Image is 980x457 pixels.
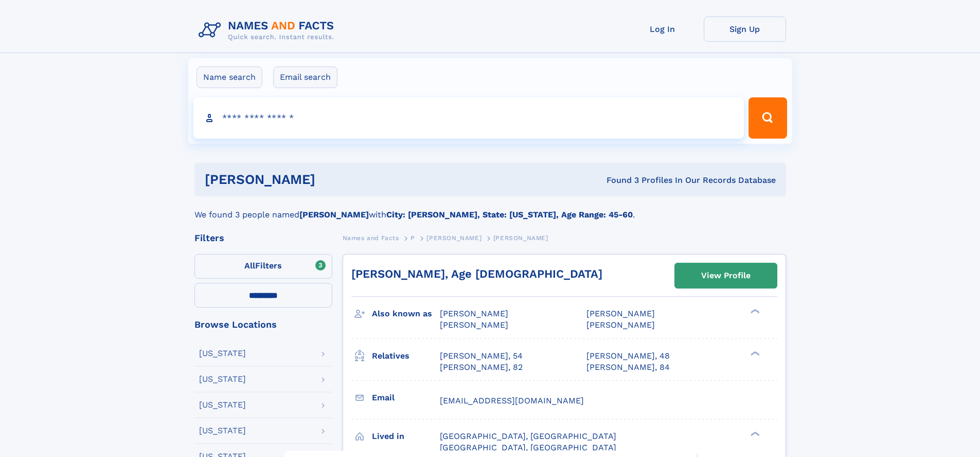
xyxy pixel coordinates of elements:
[586,309,655,318] span: [PERSON_NAME]
[372,347,440,365] h3: Relatives
[197,66,262,88] label: Name search
[586,350,670,362] a: [PERSON_NAME], 48
[343,231,399,244] a: Names and Facts
[493,234,548,242] span: [PERSON_NAME]
[194,320,332,329] div: Browse Locations
[748,430,760,437] div: ❯
[372,389,440,407] h3: Email
[199,427,246,435] div: [US_STATE]
[194,196,786,221] div: We found 3 people named with .
[194,233,332,243] div: Filters
[386,210,633,219] b: City: [PERSON_NAME], State: [US_STATE], Age Range: 45-60
[199,349,246,358] div: [US_STATE]
[205,173,461,186] h1: [PERSON_NAME]
[194,16,343,44] img: Logo Names and Facts
[194,254,332,279] label: Filters
[749,97,787,139] button: Search Button
[411,231,415,244] a: P
[244,261,255,270] span: All
[440,309,508,318] span: [PERSON_NAME]
[193,97,744,139] input: search input
[461,175,776,186] div: Found 3 Profiles In Our Records Database
[351,267,602,280] a: [PERSON_NAME], Age [DEMOGRAPHIC_DATA]
[426,231,482,244] a: [PERSON_NAME]
[675,263,777,288] a: View Profile
[440,443,616,452] span: [GEOGRAPHIC_DATA], [GEOGRAPHIC_DATA]
[701,264,751,287] div: View Profile
[273,66,337,88] label: Email search
[440,320,508,330] span: [PERSON_NAME]
[586,320,655,330] span: [PERSON_NAME]
[372,428,440,445] h3: Lived in
[621,16,704,42] a: Log In
[411,234,415,242] span: P
[299,210,369,219] b: [PERSON_NAME]
[704,16,786,42] a: Sign Up
[199,401,246,409] div: [US_STATE]
[440,431,616,441] span: [GEOGRAPHIC_DATA], [GEOGRAPHIC_DATA]
[440,396,584,405] span: [EMAIL_ADDRESS][DOMAIN_NAME]
[586,362,670,373] a: [PERSON_NAME], 84
[748,350,760,357] div: ❯
[440,350,523,362] a: [PERSON_NAME], 54
[372,305,440,323] h3: Also known as
[199,375,246,383] div: [US_STATE]
[440,362,523,373] a: [PERSON_NAME], 82
[426,234,482,242] span: [PERSON_NAME]
[748,308,760,315] div: ❯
